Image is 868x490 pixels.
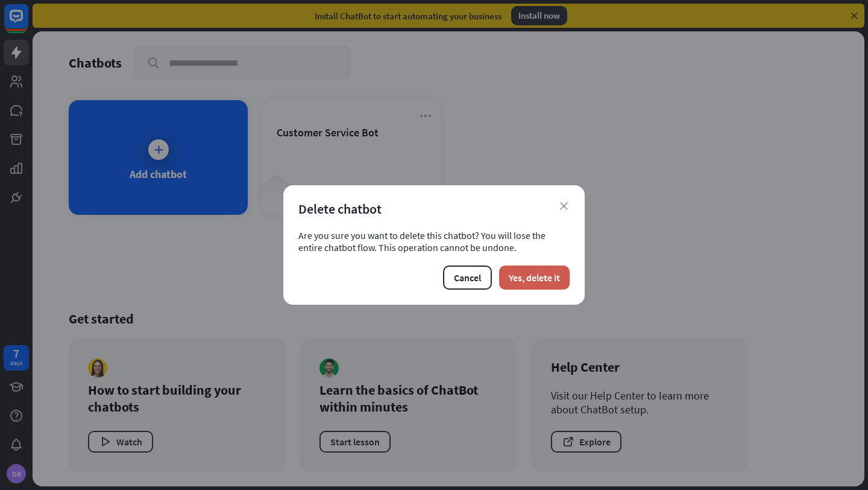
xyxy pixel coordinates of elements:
div: Delete chatbot [298,200,570,217]
button: Cancel [443,266,492,290]
button: Open LiveChat chat widget [10,5,46,41]
div: Are you sure you want to delete this chatbot? You will lose the entire chatbot flow. This operati... [298,229,570,253]
button: Yes, delete it [499,266,570,290]
i: close [560,202,568,210]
